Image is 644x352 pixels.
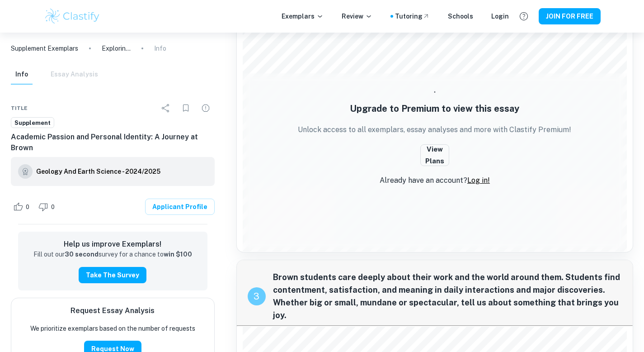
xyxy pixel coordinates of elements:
a: Applicant Profile [145,199,215,215]
span: Title [11,104,28,112]
p: Review [342,11,372,21]
p: Unlock access to all exemplars, essay analyses and more with Clastify Premium! [298,124,571,135]
h6: Help us improve Exemplars! [25,239,200,250]
button: Take the Survey [79,267,146,283]
h6: Academic Passion and Personal Identity: A Journey at Brown [11,132,215,153]
a: Geology And Earth Science - 2024/2025 [36,164,160,179]
span: 0 [46,203,60,212]
a: Login [491,11,509,21]
h6: Request Essay Analysis [71,305,155,316]
span: Brown students care deeply about their work and the world around them. Students find contentment,... [273,271,622,322]
p: Fill out our survey for a chance to [33,250,192,260]
h5: Upgrade to Premium to view this essay [350,102,519,115]
p: Exploring Geological Sciences and Climate Change Solutions at [GEOGRAPHIC_DATA] [102,43,131,53]
span: Supplement [11,119,54,128]
img: Clastify logo [44,7,101,25]
div: Like [11,200,34,214]
a: Supplement Exemplars [11,43,78,53]
p: Info [154,43,166,53]
a: Supplement [11,117,54,128]
div: Bookmark [177,99,195,117]
strong: 30 second [65,251,99,258]
a: Schools [448,11,473,21]
div: Dislike [36,200,60,214]
div: recipe [248,287,266,305]
a: Log in! [467,176,490,185]
div: Report issue [197,99,215,117]
p: Already have an account? [380,175,490,186]
button: JOIN FOR FREE [539,8,601,24]
button: Info [11,65,33,85]
button: View Plans [420,144,449,166]
strong: win $100 [164,251,192,258]
div: Share [157,99,175,117]
a: Tutoring [395,11,430,21]
h6: Geology And Earth Science - 2024/2025 [36,166,160,176]
span: 0 [21,203,34,212]
p: Exemplars [282,11,324,21]
button: Help and Feedback [516,9,531,24]
p: We prioritize exemplars based on the number of requests [30,323,195,333]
